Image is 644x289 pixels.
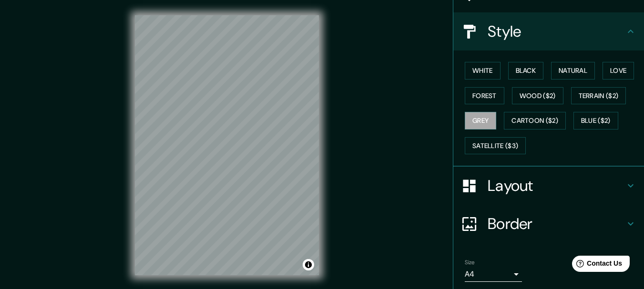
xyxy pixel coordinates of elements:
h4: Border [488,214,625,233]
h4: Style [488,22,625,41]
button: Forest [465,87,504,105]
div: Style [453,12,644,50]
button: Satellite ($3) [465,137,526,155]
h4: Layout [488,176,625,195]
iframe: Help widget launcher [559,252,634,279]
button: Black [508,62,544,80]
button: Love [603,62,634,80]
div: A4 [465,267,522,282]
button: Cartoon ($2) [504,112,566,130]
button: Blue ($2) [573,112,618,130]
button: Toggle attribution [303,259,314,270]
button: Terrain ($2) [571,87,626,105]
button: Natural [551,62,595,80]
button: White [465,62,501,80]
div: Border [453,205,644,243]
button: Grey [465,112,496,130]
canvas: Map [135,15,319,275]
button: Wood ($2) [512,87,563,105]
label: Size [465,259,475,267]
div: Layout [453,167,644,205]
